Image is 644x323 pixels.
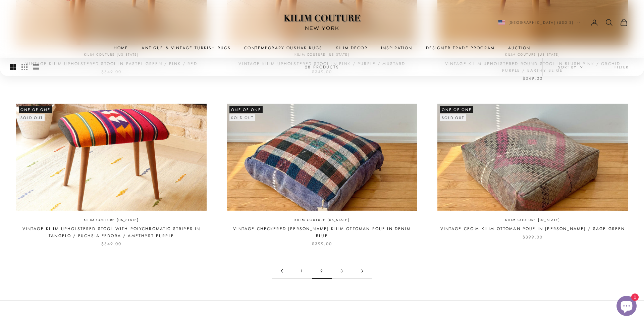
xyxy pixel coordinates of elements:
[10,58,16,76] button: Switch to larger product images
[440,225,625,232] a: Vintage Cecim Kilim Ottoman Pouf in [PERSON_NAME] / Sage Green
[614,296,639,318] inbox-online-store-chat: Shopify online store chat
[523,75,543,82] sale-price: $349.00
[508,45,530,51] a: Auction
[498,18,628,26] nav: Secondary navigation
[558,64,583,70] span: Sort by
[426,45,495,51] a: Designer Trade Program
[280,6,364,38] img: Logo of Kilim Couture New York
[84,217,139,223] a: Kilim Couture [US_STATE]
[523,234,543,240] sale-price: $399.00
[336,45,368,51] summary: Kilim Decor
[272,263,372,279] nav: Pagination navigation
[381,45,413,51] a: Inspiration
[292,263,312,278] a: Go to page 1
[33,58,39,76] button: Switch to compact product images
[294,217,350,223] a: Kilim Couture [US_STATE]
[332,263,352,278] a: Go to page 3
[114,45,128,51] a: Home
[229,114,255,121] sold-out-badge: Sold out
[16,225,207,239] a: Vintage Kilim Upholstered Stool with Polychromatic Stripes in Tangelo / Fuchsia Fedora / Amethyst...
[508,19,574,25] span: [GEOGRAPHIC_DATA] (USD $)
[505,217,560,223] a: Kilim Couture [US_STATE]
[227,225,417,239] a: Vintage Checkered [PERSON_NAME] Kilim Ottoman Pouf in Denim Blue
[244,45,322,51] a: Contemporary Oushak Rugs
[16,45,628,51] nav: Primary navigation
[101,240,121,247] sale-price: $349.00
[312,263,332,278] span: 2
[352,263,372,278] a: Go to page 3
[19,114,45,121] sold-out-badge: Sold out
[440,114,466,121] sold-out-badge: Sold out
[142,45,231,51] a: Antique & Vintage Turkish Rugs
[498,19,581,25] button: Change country or currency
[543,58,599,76] button: Sort by
[272,263,292,278] a: Go to page 1
[21,58,28,76] button: Switch to smaller product images
[440,106,473,113] span: One of One
[599,58,644,76] button: Filter
[19,106,52,113] span: One of One
[312,240,332,247] sale-price: $399.00
[305,63,339,70] p: 28 products
[229,106,263,113] span: One of One
[498,20,505,25] img: United States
